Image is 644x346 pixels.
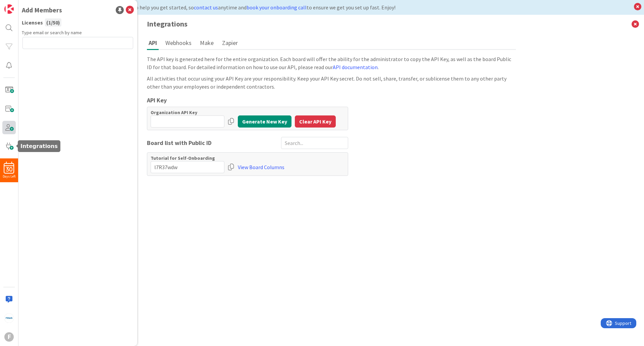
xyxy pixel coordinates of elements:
[151,155,224,161] label: Tutorial for Self-Onboarding
[151,109,224,115] label: Organization API Key
[4,313,14,323] img: Kv
[147,97,348,103] div: API Key
[281,137,348,149] input: Search...
[147,55,516,71] div: The API key is generated here for the entire organization. Each board will offer the ability for ...
[333,64,378,70] a: API documentation
[295,115,336,128] button: Clear API Key
[4,332,14,342] div: F
[147,140,212,146] span: Board list with Public ID
[198,37,215,49] button: Make
[22,29,82,36] span: Type email or search by name
[20,143,58,149] h5: Integrations
[194,4,218,11] a: contact us
[4,4,14,14] img: Visit kanbanzone.com
[22,5,62,15] div: Add Members
[238,161,284,173] a: View Board Columns
[147,37,159,50] button: API
[238,115,291,128] button: Generate New Key
[147,75,516,91] div: All activities that occur using your API Key are your responsibility. Keep your API Key secret. D...
[247,4,307,11] a: book your onboarding call
[45,18,61,27] div: ( 1 / 50 )
[164,37,193,49] button: Webhooks
[6,167,12,172] span: 30
[140,15,523,33] h3: Integrations
[220,37,239,49] button: Zapier
[14,1,31,9] span: Support
[22,3,631,11] div: We are here to help you get started, so anytime and to ensure we get you set up fast. Enjoy!
[22,18,43,27] span: Licenses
